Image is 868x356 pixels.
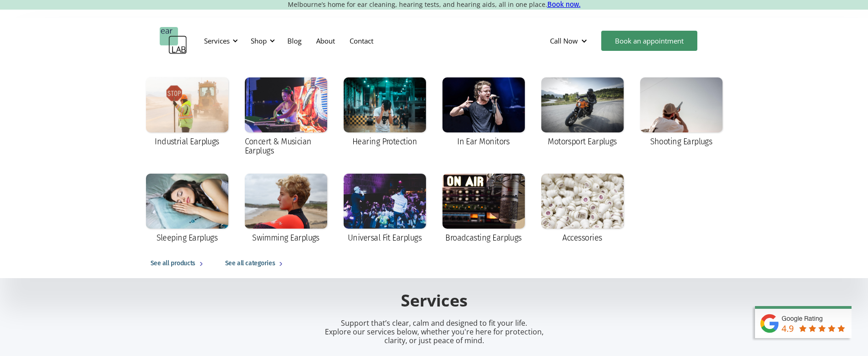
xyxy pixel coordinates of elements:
[309,27,342,54] a: About
[199,27,241,55] div: Services
[245,27,278,55] div: Shop
[445,233,522,242] div: Broadcasting Earplugs
[280,27,309,54] a: Blog
[348,233,421,242] div: Universal Fit Earplugs
[438,169,529,249] a: Broadcasting Earplugs
[537,169,628,249] a: Accessories
[141,73,233,153] a: Industrial Earplugs
[636,73,727,153] a: Shooting Earplugs
[141,169,233,249] a: Sleeping Earplugs
[225,258,275,269] div: See all categories
[601,31,697,51] a: Book an appointment
[342,27,381,54] a: Contact
[650,137,712,146] div: Shooting Earplugs
[339,169,431,249] a: Universal Fit Earplugs
[313,319,555,345] p: Support that’s clear, calm and designed to fit your life. Explore our services below, whether you...
[141,249,216,278] a: See all products
[151,258,195,269] div: See all products
[240,169,332,249] a: Swimming Earplugs
[240,73,332,162] a: Concert & Musician Earplugs
[339,73,431,153] a: Hearing Protection
[438,73,529,153] a: In Ear Monitors
[562,233,602,242] div: Accessories
[245,137,327,155] div: Concert & Musician Earplugs
[352,137,417,146] div: Hearing Protection
[548,137,617,146] div: Motorsport Earplugs
[457,137,510,146] div: In Ear Monitors
[251,36,267,45] div: Shop
[156,233,218,242] div: Sleeping Earplugs
[160,27,187,55] a: home
[252,233,319,242] div: Swimming Earplugs
[543,27,597,55] div: Call Now
[219,290,649,312] h2: Services
[537,73,628,153] a: Motorsport Earplugs
[155,137,219,146] div: Industrial Earplugs
[216,249,296,278] a: See all categories
[550,36,578,45] div: Call Now
[204,36,230,45] div: Services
